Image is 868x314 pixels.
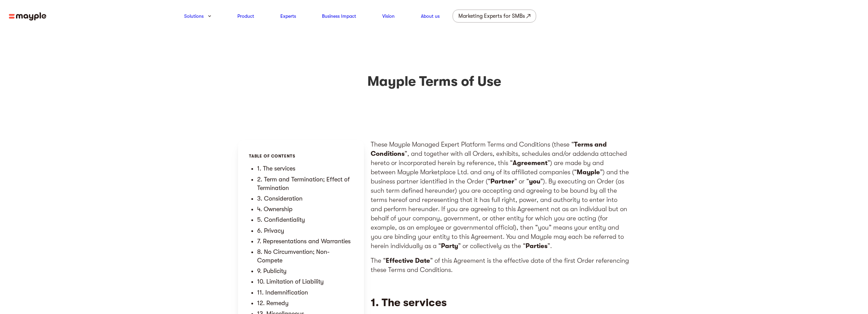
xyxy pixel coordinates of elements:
[386,257,430,264] strong: Effective Date
[441,242,458,250] strong: Party
[257,176,350,191] a: 2. Term and Termination; Effect of Termination
[371,296,447,309] strong: 1. The services
[9,12,46,21] img: mayple-logo
[280,12,296,20] a: Experts
[184,12,204,20] a: Solutions
[237,12,254,20] a: Product
[453,10,536,23] a: Marketing Experts for SMBs
[526,242,547,250] strong: Parties
[513,159,547,167] strong: Agreement
[257,165,295,172] a: 1. The services
[257,289,308,296] a: 11. Indemnification
[257,248,329,264] a: 8. No Circumvention; Non-Compete
[216,73,652,90] h1: Mayple Terms of Use
[249,151,353,162] div: Table of contents
[458,11,525,21] div: Marketing Experts for SMBs
[490,178,514,185] strong: Partner
[257,238,351,245] a: 7. Representations and Warranties
[371,140,630,251] p: These Mayple Managed Expert Platform Terms and Conditions (these “ ”, and together with all Order...
[529,178,540,185] strong: you
[577,168,600,176] strong: Mayple
[382,12,395,20] a: Vision
[257,300,289,306] a: 12. Remedy
[371,256,630,275] p: The “ ” of this Agreement is the effective date of the first Order referencing these Terms and Co...
[257,227,284,234] a: 6. Privacy
[257,278,324,285] a: 10. Limitation of Liability
[208,15,211,17] img: arrow-down
[421,12,440,20] a: About us
[257,268,286,274] a: 9. Publicity
[257,216,305,223] a: 5. Confidentiality
[322,12,356,20] a: Business Impact
[257,195,303,202] a: 3. Consideration
[257,206,293,213] a: 4. Ownership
